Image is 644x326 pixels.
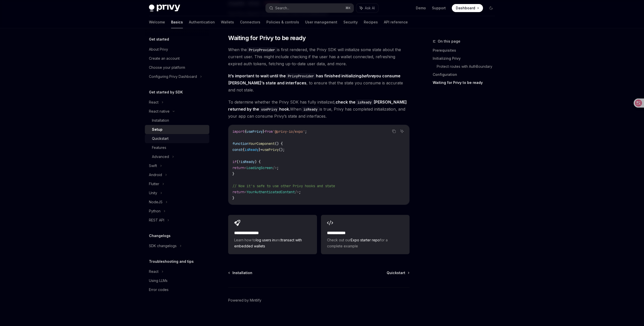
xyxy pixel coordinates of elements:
a: Expo starter repo [351,238,380,242]
span: < [245,190,247,194]
a: **** **** **Check out ourExpo starter repofor a complete example [321,215,410,254]
a: Dashboard [452,4,483,12]
h5: Troubleshooting and tips [149,258,194,265]
a: API reference [384,16,408,28]
span: ) { [255,159,261,164]
span: LoadingScreen [247,166,273,170]
a: Protect routes with AuthBoundary [437,62,499,71]
a: Support [432,6,446,11]
img: dark logo [149,5,180,12]
a: Authentication [189,16,215,28]
div: Flutter [149,181,159,187]
a: Security [343,16,358,28]
a: Installation [145,116,209,125]
span: } [232,196,234,200]
div: Python [149,208,160,214]
a: Quickstart [387,270,409,275]
span: When the is first rendered, the Privy SDK will initialize some state about the current user. This... [228,46,410,67]
span: isReady [240,159,255,164]
span: Ask AI [365,6,375,11]
div: Setup [152,126,163,133]
em: before [361,73,374,78]
div: Unity [149,190,157,196]
span: } [263,129,265,134]
div: React [149,269,158,275]
div: Using LLMs [149,278,168,284]
button: Ask AI [399,128,405,135]
button: Copy the contents from the code block [391,128,397,135]
a: Demo [416,6,426,11]
a: Welcome [149,16,165,28]
div: Swift [149,163,157,169]
div: Configuring Privy Dashboard [149,74,197,80]
div: Installation [152,117,169,123]
div: React [149,99,158,105]
span: } [259,147,261,152]
span: return [232,166,245,170]
span: Dashboard [456,6,475,11]
span: isReady [245,147,259,152]
span: (); [279,147,285,152]
strong: It’s important to wait until the has finished initializing you consume [PERSON_NAME]’s state and ... [228,73,400,85]
a: Setup [145,125,209,134]
a: Powered by Mintlify [228,298,261,303]
a: **** **** **** *Learn how tolog users inandtransact with embedded wallets [228,215,317,254]
span: () { [275,141,283,146]
span: ; [305,129,307,134]
a: Features [145,143,209,152]
a: Quickstart [145,134,209,143]
a: User management [305,16,337,28]
h5: Get started by SDK [149,89,183,95]
span: Check out our for a complete example [327,237,404,249]
span: // Now it's safe to use other Privy hooks and state [232,184,335,188]
span: ⌘ K [345,6,351,10]
span: { [245,129,247,134]
h5: Changelogs [149,233,171,239]
span: if [232,159,236,164]
span: usePrivy [247,129,263,134]
span: ; [299,190,301,194]
a: Connectors [240,16,260,28]
a: Waiting for Privy to be ready [433,79,499,87]
button: Search...⌘K [266,4,354,13]
span: { [243,147,245,152]
span: ( [236,159,238,164]
span: ; [277,166,279,170]
div: REST API [149,217,164,223]
a: Prerequisites [433,46,499,54]
a: Error codes [145,285,209,294]
code: PrivyProvider [247,47,277,53]
span: , to ensure that the state you consume is accurate and not stale. [228,72,410,93]
span: function [232,141,249,146]
span: ! [238,159,240,164]
div: NodeJS [149,199,163,205]
span: } [232,172,234,176]
span: On this page [438,38,460,44]
span: < [245,166,247,170]
div: SDK changelogs [149,243,177,249]
code: PrivyProvider [286,73,316,79]
div: Create an account [149,55,180,61]
span: from [265,129,273,134]
div: Quickstart [152,136,169,142]
div: About Privy [149,46,168,52]
span: import [232,129,245,134]
div: Error codes [149,287,169,293]
div: Android [149,172,162,178]
a: Choose your platform [145,63,209,72]
span: /> [295,190,299,194]
a: About Privy [145,45,209,54]
code: isReady [355,100,374,105]
div: Choose your platform [149,64,185,71]
div: Features [152,145,166,151]
a: Installation [229,270,252,275]
span: /> [273,166,277,170]
div: Search... [275,5,289,11]
h5: Get started [149,36,169,42]
span: Learn how to and [234,237,311,249]
span: Quickstart [387,270,405,275]
a: Recipes [364,16,378,28]
a: log users in [256,238,275,242]
span: Waiting for Privy to be ready [228,34,306,42]
span: Installation [232,270,252,275]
